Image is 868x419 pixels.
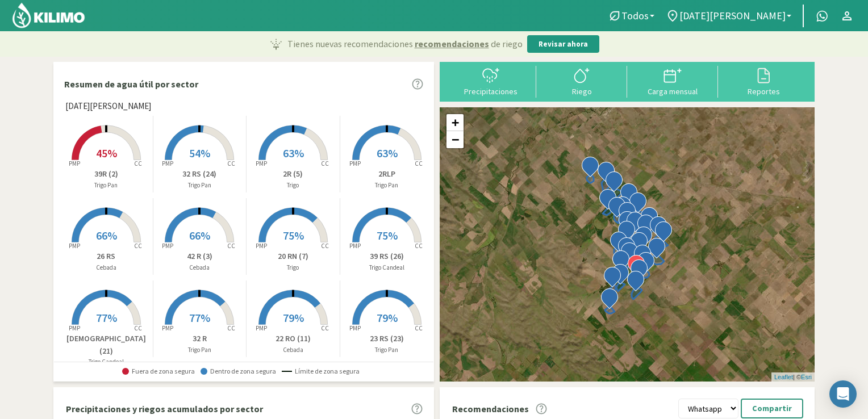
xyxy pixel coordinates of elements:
p: 23 RS (23) [340,333,434,345]
p: Compartir [752,402,792,415]
p: Precipitaciones y riegos acumulados por sector [66,402,263,416]
p: 39 RS (26) [340,250,434,262]
span: 63% [283,146,304,160]
tspan: PMP [256,242,267,250]
p: Recomendaciones [452,402,529,416]
tspan: PMP [349,242,361,250]
p: 39R (2) [60,168,153,180]
div: Precipitaciones [449,87,533,95]
p: [DEMOGRAPHIC_DATA] (21) [60,333,153,357]
p: 32 R [153,333,247,345]
p: Trigo Pan [340,345,434,355]
p: 26 RS [60,250,153,262]
span: 66% [189,228,210,242]
tspan: CC [415,324,423,332]
span: Dentro de zona segura [201,367,276,375]
div: Open Intercom Messenger [829,380,857,408]
span: Todos [621,10,649,22]
tspan: CC [321,160,329,167]
tspan: CC [321,324,329,332]
tspan: PMP [256,324,267,332]
button: Precipitaciones [445,66,536,96]
p: 32 RS (24) [153,168,247,180]
p: Trigo [247,263,340,273]
div: | © [771,372,815,382]
tspan: CC [415,242,423,250]
span: Fuera de zona segura [122,367,195,375]
p: Trigo Candeal [60,357,153,367]
p: Tienes nuevas recomendaciones [287,37,523,51]
span: 79% [283,311,304,325]
tspan: CC [321,242,329,250]
p: Revisar ahora [539,39,588,50]
div: Riego [540,87,624,95]
tspan: PMP [69,324,80,332]
p: Cebada [60,263,153,273]
span: 77% [96,311,117,325]
span: 45% [96,146,117,160]
p: Cebada [153,263,247,273]
span: de riego [491,37,523,51]
p: Trigo Pan [153,345,247,355]
span: Límite de zona segura [282,367,360,375]
p: 2RLP [340,168,434,180]
button: Carga mensual [627,66,718,96]
span: recomendaciones [415,37,489,51]
tspan: PMP [69,242,80,250]
p: Trigo Pan [60,181,153,190]
tspan: PMP [162,242,173,250]
button: Revisar ahora [527,35,599,53]
tspan: CC [228,324,236,332]
p: Trigo [247,181,340,190]
p: Trigo Pan [153,181,247,190]
tspan: PMP [162,160,173,167]
tspan: CC [228,242,236,250]
span: 75% [283,228,304,242]
tspan: PMP [349,160,361,167]
p: 22 RO (11) [247,333,340,345]
tspan: PMP [162,324,173,332]
p: Trigo Pan [340,181,434,190]
span: [DATE][PERSON_NAME] [65,100,151,113]
button: Reportes [718,66,809,96]
div: Carga mensual [631,87,715,95]
span: [DATE][PERSON_NAME] [679,10,786,22]
span: 54% [189,146,210,160]
div: Reportes [721,87,806,95]
a: Leaflet [774,374,793,380]
button: Compartir [741,399,803,418]
tspan: CC [415,160,423,167]
span: 77% [189,311,210,325]
a: Esri [801,374,812,380]
tspan: PMP [69,160,80,167]
tspan: CC [134,324,142,332]
p: 42 R (3) [153,250,247,262]
tspan: PMP [349,324,361,332]
p: Trigo Candeal [340,263,434,273]
a: Zoom out [446,131,464,148]
tspan: PMP [256,160,267,167]
span: 75% [377,228,398,242]
p: Cebada [247,345,340,355]
img: Kilimo [11,2,86,29]
tspan: CC [134,160,142,167]
a: Zoom in [446,114,464,131]
button: Riego [536,66,627,96]
p: Resumen de agua útil por sector [64,77,198,91]
p: 20 RN (7) [247,250,340,262]
p: 2R (5) [247,168,340,180]
tspan: CC [134,242,142,250]
tspan: CC [228,160,236,167]
span: 79% [377,311,398,325]
span: 63% [377,146,398,160]
span: 66% [96,228,117,242]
